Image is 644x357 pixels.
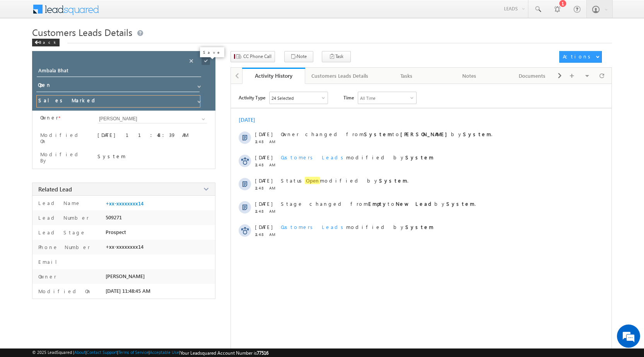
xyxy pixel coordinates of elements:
[255,177,272,184] span: [DATE]
[255,224,272,230] span: [DATE]
[400,131,451,137] strong: [PERSON_NAME]
[438,68,501,84] a: Notes
[379,177,407,184] strong: System
[193,96,203,104] a: Show All Items
[381,71,431,80] div: Tasks
[405,224,434,230] strong: System
[106,229,126,235] span: Prospect
[36,229,86,236] label: Lead Stage
[150,350,179,355] a: Acceptable Use
[105,238,140,249] em: Start Chat
[281,154,346,161] span: Customers Leads
[40,114,58,121] label: Owner
[270,92,328,104] div: Owner Changed,Status Changed,Stage Changed,Source Changed,Notes & 19 more..
[281,224,434,230] span: modified by
[118,350,149,355] a: Terms of Service
[32,39,60,46] div: Back
[106,200,143,207] a: +xx-xxxxxxxx14
[74,350,85,355] a: About
[305,68,375,84] a: Customers Leads Details
[322,51,351,62] button: Task
[106,214,122,220] span: 509271
[36,214,89,221] label: Lead Number
[281,177,408,184] span: Status modified by .
[203,50,221,55] p: Save
[239,116,264,123] div: [DATE]
[405,154,434,161] strong: System
[242,68,305,84] a: Activity History
[559,51,602,63] button: Actions
[563,53,593,60] div: Actions
[281,200,476,207] span: Stage changed from to by .
[87,350,117,355] a: Contact Support
[360,96,376,101] div: All Time
[198,115,207,123] a: Show All Items
[305,177,320,184] span: Open
[248,72,299,79] div: Activity History
[36,80,200,92] input: Status
[97,153,207,159] div: System
[127,4,145,22] div: Minimize live chat window
[40,151,88,164] label: Modified By
[36,273,56,280] label: Owner
[36,95,200,108] input: Stage
[106,244,143,250] span: +xx-xxxxxxxx14
[36,244,90,250] label: Phone Number
[368,200,388,207] strong: Empty
[10,72,141,232] textarea: Type your message and hit 'Enter'
[284,51,313,62] button: Note
[281,224,346,230] span: Customers Leads
[281,131,492,137] span: Owner changed from to by .
[193,81,203,89] a: Show All Items
[40,132,88,144] label: Modified On
[239,92,265,103] span: Activity Type
[463,131,491,137] strong: System
[396,200,434,207] strong: New Lead
[255,232,278,237] span: 11:48 AM
[255,139,278,144] span: 11:48 AM
[255,200,272,207] span: [DATE]
[507,71,557,80] div: Documents
[255,154,272,161] span: [DATE]
[36,258,63,265] label: Email
[243,53,272,60] span: CC Phone Call
[13,41,32,51] img: d_60004797649_company_0_60004797649
[272,96,294,101] div: 24 Selected
[257,350,268,356] span: 77516
[38,185,72,193] span: Related Lead
[40,41,130,51] div: Chat with us now
[32,350,268,356] span: © 2025 LeadSquared | | | | |
[37,66,201,77] input: Opportunity Name Opportunity Name
[106,273,145,279] span: [PERSON_NAME]
[231,51,275,62] button: CC Phone Call
[32,26,132,38] span: Customers Leads Details
[36,288,92,294] label: Modified On
[255,209,278,214] span: 11:48 AM
[375,68,438,84] a: Tasks
[255,186,278,190] span: 11:48 AM
[255,162,278,167] span: 11:48 AM
[281,154,434,161] span: modified by
[501,68,564,84] a: Documents
[106,288,150,294] span: [DATE] 11:48:45 AM
[180,350,268,356] span: Your Leadsquared Account Number is
[446,200,475,207] strong: System
[364,131,392,137] strong: System
[97,132,207,142] div: [DATE] 11:48:39 AM
[97,114,207,123] input: Type to Search
[36,200,81,206] label: Lead Name
[255,131,272,137] span: [DATE]
[311,71,368,80] div: Customers Leads Details
[343,92,354,103] span: Time
[444,71,494,80] div: Notes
